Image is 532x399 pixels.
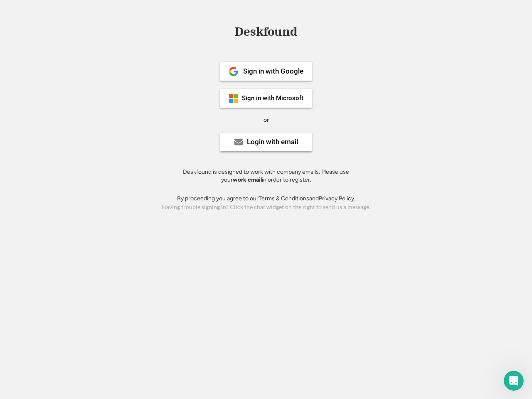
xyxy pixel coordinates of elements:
div: By proceeding you agree to our and [177,195,355,203]
a: Terms & Conditions [259,195,309,202]
img: ms-symbollockup_mssymbol_19.png [229,94,239,103]
iframe: Intercom live chat [504,371,524,391]
strong: work email [233,176,262,183]
a: Privacy Policy. [319,195,355,202]
div: Deskfound [231,25,301,38]
div: or [264,116,269,124]
div: Login with email [247,138,298,145]
div: Deskfound is designed to work with company emails. Please use your in order to register. [172,168,360,184]
div: Sign in with Microsoft [242,95,303,101]
div: Sign in with Google [243,68,303,75]
img: 1024px-Google__G__Logo.svg.png [229,66,239,76]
